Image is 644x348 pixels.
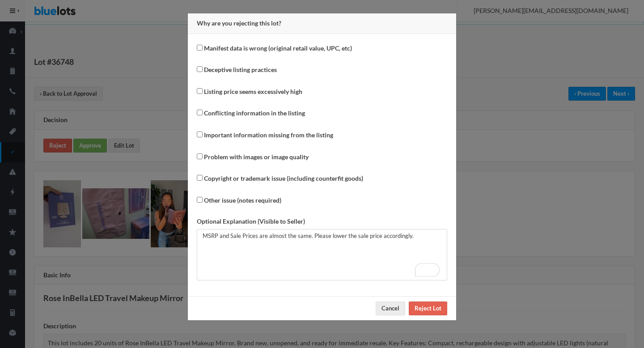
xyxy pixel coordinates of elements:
[204,130,333,140] label: Important information missing from the listing
[197,88,203,94] input: Listing price seems excessively high
[197,19,281,27] b: Why are you rejecting this lot?
[197,45,203,51] input: Manifest data is wrong (original retail value, UPC, etc)
[204,174,363,184] label: Copyright or trademark issue (including counterfit goods)
[197,197,203,203] input: Other issue (notes required)
[197,132,203,137] input: Important information missing from the listing
[204,43,352,54] label: Manifest data is wrong (original retail value, UPC, etc)
[376,301,405,315] button: Cancel
[197,110,203,115] input: Conflicting information in the listing
[204,108,305,119] label: Conflicting information in the listing
[197,66,203,72] input: Deceptive listing practices
[204,87,302,97] label: Listing price seems excessively high
[204,195,281,206] label: Other issue (notes required)
[197,153,203,159] input: Problem with images or image quality
[204,152,309,162] label: Problem with images or image quality
[197,216,305,227] label: Optional Explanation (Visible to Seller)
[204,65,277,75] label: Deceptive listing practices
[197,229,447,280] textarea: To enrich screen reader interactions, please activate Accessibility in Grammarly extension settings
[197,175,203,181] input: Copyright or trademark issue (including counterfit goods)
[409,301,447,315] input: Reject Lot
